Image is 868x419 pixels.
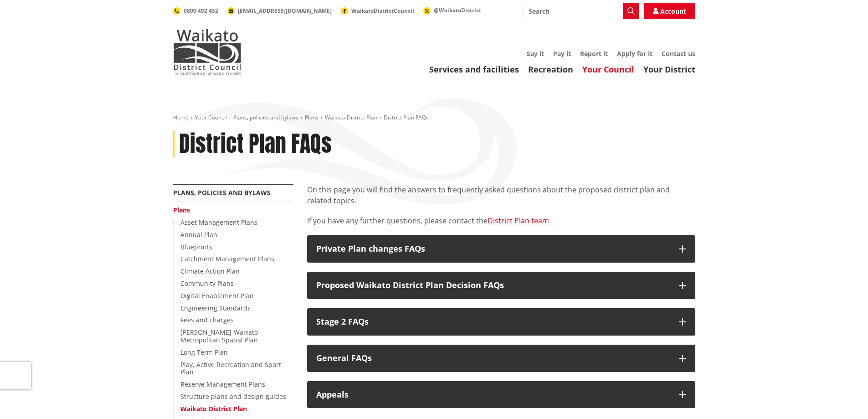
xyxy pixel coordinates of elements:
[180,254,274,263] a: Catchment Management Plans
[180,304,251,312] a: Engineering Standards
[307,381,695,409] button: Appeals
[307,215,695,226] p: If you have any further questions, please contact the .
[180,360,281,377] a: Play, Active Recreation and Sport Plan
[180,328,258,344] a: [PERSON_NAME]-Waikato Metropolitan Spatial Plan
[180,267,240,275] a: Climate Action Plan
[617,49,652,58] a: Apply for it
[316,352,372,363] span: General FAQs
[233,114,298,121] a: Plans, policies and bylaws
[307,345,695,372] button: General FAQs
[173,188,271,197] a: Plans, policies and bylaws
[173,114,695,122] nav: breadcrumb
[523,3,639,19] input: Search input
[582,64,634,75] a: Your Council
[341,7,414,15] a: WaikatoDistrictCouncil
[180,230,217,239] a: Annual Plan
[527,49,544,58] a: Say it
[580,49,608,58] a: Report it
[351,7,414,15] span: WaikatoDistrictCouncil
[173,29,241,75] img: Waikato District Council - Te Kaunihera aa Takiwaa o Waikato
[644,3,695,19] a: Account
[305,114,318,121] a: Plans
[553,49,571,58] a: Pay it
[180,404,247,413] a: Waikato District Plan
[316,317,670,326] h3: Stage 2 FAQs
[227,7,332,15] a: [EMAIL_ADDRESS][DOMAIN_NAME]
[429,64,519,75] a: Services and facilities
[307,308,695,336] button: Stage 2 FAQs
[643,64,695,75] a: Your District
[173,206,190,214] a: Plans
[316,244,670,253] h3: Private Plan changes FAQs
[434,6,481,14] span: @WaikatoDistrict
[488,216,549,226] a: District Plan team
[528,64,573,75] a: Recreation
[325,114,377,121] a: Waikato District Plan
[184,7,218,15] span: 0800 492 452
[307,272,695,299] button: Proposed Waikato District Plan Decision FAQs
[238,7,332,15] span: [EMAIL_ADDRESS][DOMAIN_NAME]
[307,184,695,206] p: On this page you will find the answers to frequently asked questions about the proposed district ...
[384,114,429,121] span: District Plan FAQs
[173,114,189,121] a: Home
[180,218,257,227] a: Asset Management Plans
[423,6,481,14] a: @WaikatoDistrict
[180,380,265,388] a: Reserve Management Plans
[173,7,218,15] a: 0800 492 452
[316,281,670,290] h3: Proposed Waikato District Plan Decision FAQs
[662,49,695,58] a: Contact us
[180,392,286,401] a: Structure plans and design guides
[180,291,254,300] a: Digital Enablement Plan
[180,243,212,251] a: Blueprints
[180,279,234,288] a: Community Plans
[316,390,670,399] div: Appeals
[179,131,332,157] h1: District Plan FAQs
[307,235,695,263] button: Private Plan changes FAQs
[180,348,228,357] a: Long Term Plan
[195,114,227,121] a: Your Council
[180,316,234,324] a: Fees and charges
